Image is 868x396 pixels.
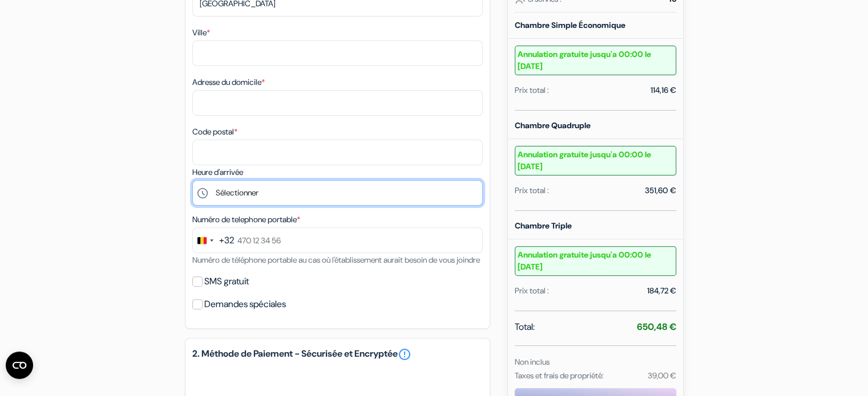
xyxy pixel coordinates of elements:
div: 351,60 € [645,185,676,197]
b: Chambre Quadruple [515,120,591,130]
div: +32 [219,234,234,247]
small: Taxes et frais de propriété: [515,370,604,381]
label: Heure d'arrivée [192,166,243,178]
b: Chambre Triple [515,221,572,231]
small: Numéro de téléphone portable au cas où l'établissement aurait besoin de vous joindre [192,255,480,265]
label: Code postal [192,126,237,138]
a: error_outline [398,348,411,361]
small: Annulation gratuite jusqu'a 00:00 le [DATE] [515,146,676,175]
small: Annulation gratuite jusqu'a 00:00 le [DATE] [515,246,676,276]
div: Prix total : [515,285,549,297]
div: Prix total : [515,185,549,197]
span: Total: [515,320,535,334]
small: Annulation gratuite jusqu'a 00:00 le [DATE] [515,46,676,75]
label: Ville [192,27,210,39]
b: Chambre Simple Économique [515,20,625,30]
label: Demandes spéciales [204,296,286,312]
input: 470 12 34 56 [192,227,483,253]
small: Non inclus [515,357,550,367]
small: 39,00 € [647,370,676,381]
strong: 650,48 € [637,321,676,333]
button: Change country, selected Belgium (+32) [193,228,234,252]
div: Prix total : [515,84,549,96]
label: SMS gratuit [204,273,249,289]
h5: 2. Méthode de Paiement - Sécurisée et Encryptée [192,348,483,361]
label: Adresse du domicile [192,76,265,88]
div: 114,16 € [651,84,676,96]
label: Numéro de telephone portable [192,214,300,226]
button: Ouvrir le widget CMP [6,352,33,379]
div: 184,72 € [647,285,676,297]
